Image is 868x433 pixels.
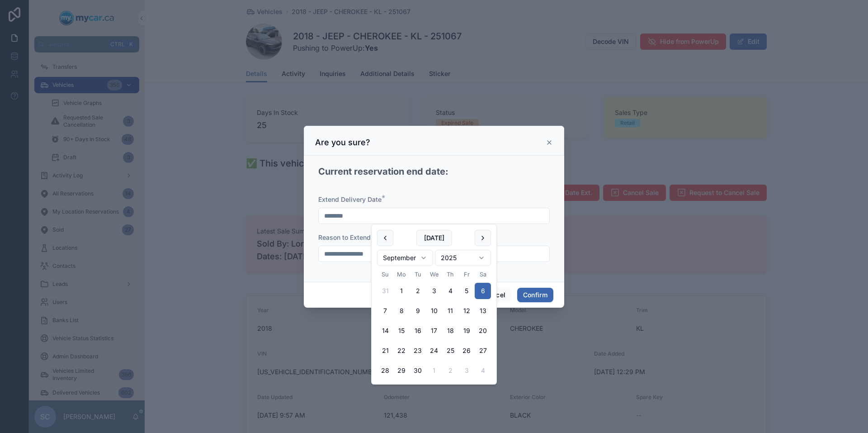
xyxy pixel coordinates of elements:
button: Today, Tuesday, September 2nd, 2025 [410,283,426,299]
button: Wednesday, September 10th, 2025 [426,303,442,319]
button: Friday, September 19th, 2025 [458,323,475,339]
button: Friday, October 3rd, 2025 [458,362,475,379]
table: September 2025 [377,270,491,379]
th: Sunday [377,270,393,279]
h2: Current reservation end date: [318,166,448,178]
button: Thursday, September 4th, 2025 [442,283,458,299]
th: Monday [393,270,410,279]
th: Tuesday [410,270,426,279]
button: Saturday, September 13th, 2025 [475,303,491,319]
button: Friday, September 26th, 2025 [458,343,475,359]
button: Sunday, September 14th, 2025 [377,323,393,339]
button: Saturday, September 20th, 2025 [475,323,491,339]
button: Thursday, October 2nd, 2025 [442,362,458,379]
button: Wednesday, September 3rd, 2025 [426,283,442,299]
span: Reason to Extend Delivery Date [318,233,413,241]
button: Saturday, September 6th, 2025, selected [475,283,491,299]
button: Thursday, September 11th, 2025 [442,303,458,319]
button: Saturday, October 4th, 2025 [475,362,491,379]
button: Monday, September 15th, 2025 [393,323,410,339]
button: Friday, September 5th, 2025 [458,283,475,299]
button: Wednesday, October 1st, 2025 [426,362,442,379]
button: [DATE] [416,230,452,246]
button: Sunday, September 7th, 2025 [377,303,393,319]
button: Tuesday, September 30th, 2025 [410,362,426,379]
button: Thursday, September 25th, 2025 [442,343,458,359]
th: Friday [458,270,475,279]
button: Thursday, September 18th, 2025 [442,323,458,339]
button: Sunday, September 21st, 2025 [377,343,393,359]
button: Tuesday, September 16th, 2025 [410,323,426,339]
th: Saturday [475,270,491,279]
button: Saturday, September 27th, 2025 [475,343,491,359]
button: Monday, September 22nd, 2025 [393,343,410,359]
button: Monday, September 29th, 2025 [393,362,410,379]
button: Monday, September 1st, 2025 [393,283,410,299]
button: Tuesday, September 9th, 2025 [410,303,426,319]
h3: Are you sure? [315,137,370,148]
th: Wednesday [426,270,442,279]
button: Wednesday, September 17th, 2025 [426,323,442,339]
button: Sunday, September 28th, 2025 [377,362,393,379]
button: Tuesday, September 23rd, 2025 [410,343,426,359]
button: Sunday, August 31st, 2025 [377,283,393,299]
span: Extend Delivery Date [318,195,382,203]
button: Wednesday, September 24th, 2025 [426,343,442,359]
th: Thursday [442,270,458,279]
button: Confirm [517,288,553,302]
button: Friday, September 12th, 2025 [458,303,475,319]
button: Monday, September 8th, 2025 [393,303,410,319]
